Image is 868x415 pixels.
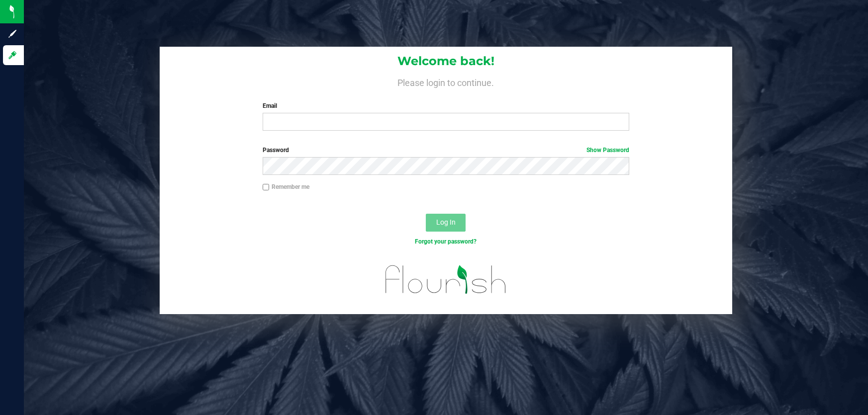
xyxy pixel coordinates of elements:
[375,256,518,303] img: flourish_logo.svg
[160,76,732,87] h4: Please login to continue.
[263,101,630,110] label: Email
[415,238,477,245] a: Forgot your password?
[7,50,17,60] inline-svg: Log in
[263,147,289,154] span: Password
[436,218,456,226] span: Log In
[7,29,17,39] inline-svg: Sign up
[426,214,466,232] button: Log In
[586,147,629,154] a: Show Password
[263,184,270,191] input: Remember me
[160,55,732,68] h1: Welcome back!
[263,182,309,191] label: Remember me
